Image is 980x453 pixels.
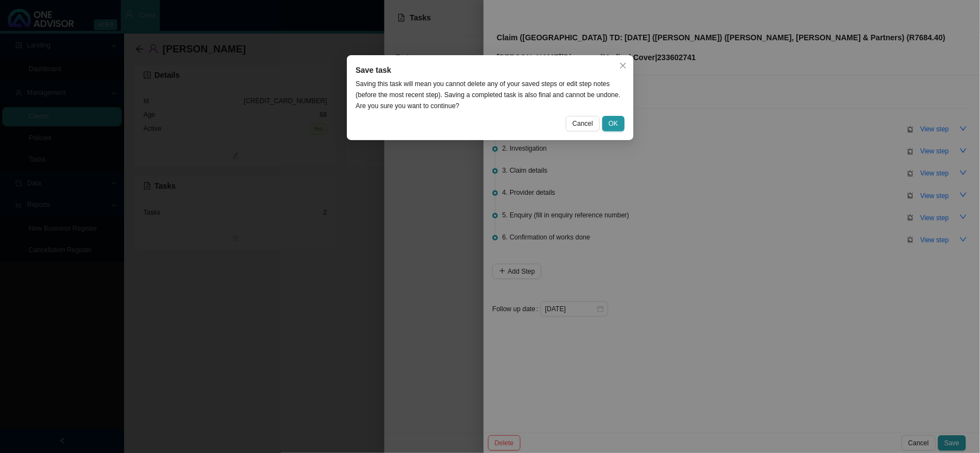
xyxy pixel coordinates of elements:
div: Saving this task will mean you cannot delete any of your saved steps or edit step notes (before t... [356,78,625,111]
button: Cancel [566,116,599,131]
span: Cancel [572,118,593,129]
div: Save task [356,64,625,76]
button: Close [615,58,631,73]
button: OK [602,116,624,131]
span: close [619,62,627,70]
span: OK [608,118,618,129]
